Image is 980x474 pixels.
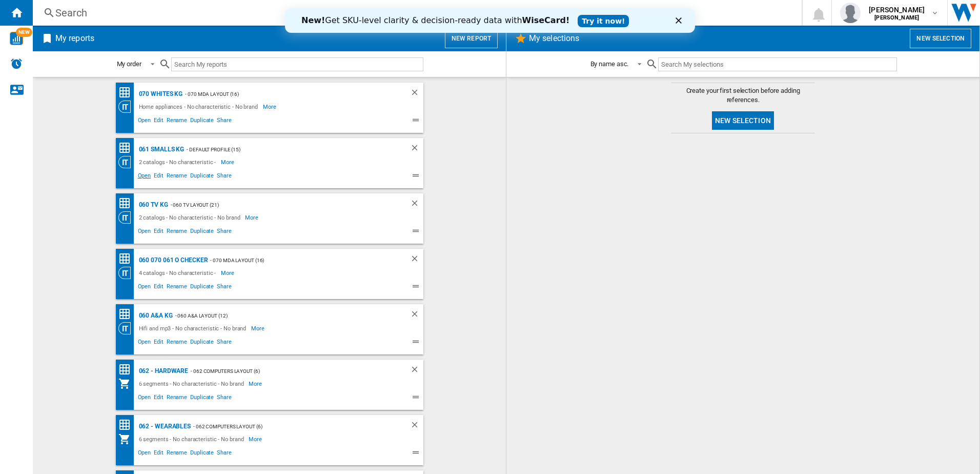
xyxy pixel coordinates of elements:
[173,309,390,322] div: - 060 A&A Layout (12)
[263,101,278,113] span: More
[118,86,136,99] div: Price Matrix
[118,211,136,224] div: Category View
[165,337,189,349] span: Rename
[165,282,189,294] span: Rename
[410,309,423,322] div: Delete
[188,365,389,378] div: - 062 Computers Layout (6)
[165,226,189,239] span: Rename
[215,282,233,294] span: Share
[118,267,136,279] div: Category View
[191,420,389,433] div: - 062 Computers Layout (6)
[10,57,23,70] img: alerts-logo.svg
[165,115,189,128] span: Rename
[118,378,136,390] div: My Assortment
[136,143,185,156] div: 061 Smalls KG
[165,448,189,460] span: Rename
[874,14,919,21] b: [PERSON_NAME]
[136,226,153,239] span: Open
[152,226,165,239] span: Edit
[136,267,221,279] div: 4 catalogs - No characteristic -
[245,211,260,224] span: More
[136,433,249,445] div: 6 segments - No characteristic - No brand
[189,337,215,349] span: Duplicate
[136,88,183,101] div: 070 Whites KG
[184,143,389,156] div: - Default profile (15)
[182,88,389,101] div: - 070 MDA layout (16)
[118,419,136,431] div: Price Matrix
[136,378,249,390] div: 6 segments - No characteristic - No brand
[527,29,581,48] h2: My selections
[117,60,141,68] div: My order
[118,252,136,265] div: Price Matrix
[118,322,136,334] div: Category View
[136,322,252,334] div: Hifi and mp3 - No characteristic - No brand
[136,448,153,460] span: Open
[136,309,173,322] div: 060 A&A KG
[221,267,236,279] span: More
[136,171,153,183] span: Open
[165,392,189,405] span: Rename
[152,337,165,349] span: Edit
[118,142,136,154] div: Price Matrix
[189,448,215,460] span: Duplicate
[249,433,263,445] span: More
[136,337,153,349] span: Open
[152,392,165,405] span: Edit
[658,57,896,71] input: Search My selections
[118,101,136,113] div: Category View
[189,282,215,294] span: Duplicate
[590,60,629,68] div: By name asc.
[189,392,215,405] span: Duplicate
[215,448,233,460] span: Share
[285,8,695,33] iframe: Intercom live chat banner
[410,143,423,156] div: Delete
[136,211,246,224] div: 2 catalogs - No characteristic - No brand
[152,282,165,294] span: Edit
[189,226,215,239] span: Duplicate
[53,29,96,48] h2: My reports
[189,115,215,128] span: Duplicate
[391,9,401,15] div: Close
[168,199,390,211] div: - 060 TV Layout (21)
[410,254,423,267] div: Delete
[840,3,861,23] img: profile.jpg
[152,171,165,183] span: Edit
[136,101,263,113] div: Home appliances - No characteristic - No brand
[215,171,233,183] span: Share
[215,337,233,349] span: Share
[189,171,215,183] span: Duplicate
[136,392,153,405] span: Open
[118,363,136,376] div: Price Matrix
[152,448,165,460] span: Edit
[171,57,423,71] input: Search My reports
[671,86,815,105] span: Create your first selection before adding references.
[208,254,389,267] div: - 070 MDA layout (16)
[215,115,233,128] span: Share
[215,392,233,405] span: Share
[165,171,189,183] span: Rename
[221,156,236,168] span: More
[118,433,136,445] div: My Assortment
[251,322,266,334] span: More
[136,156,221,168] div: 2 catalogs - No characteristic -
[410,420,423,433] div: Delete
[118,156,136,168] div: Category View
[712,111,774,130] button: New selection
[55,6,775,20] div: Search
[16,28,32,37] span: NEW
[136,282,153,294] span: Open
[410,88,423,101] div: Delete
[215,226,233,239] span: Share
[10,32,23,45] img: wise-card.svg
[136,199,168,211] div: 060 TV KG
[410,199,423,211] div: Delete
[118,197,136,210] div: Price Matrix
[249,378,263,390] span: More
[136,254,208,267] div: 060 070 061 O Checker
[136,365,189,378] div: 062 - Hardware
[136,115,153,128] span: Open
